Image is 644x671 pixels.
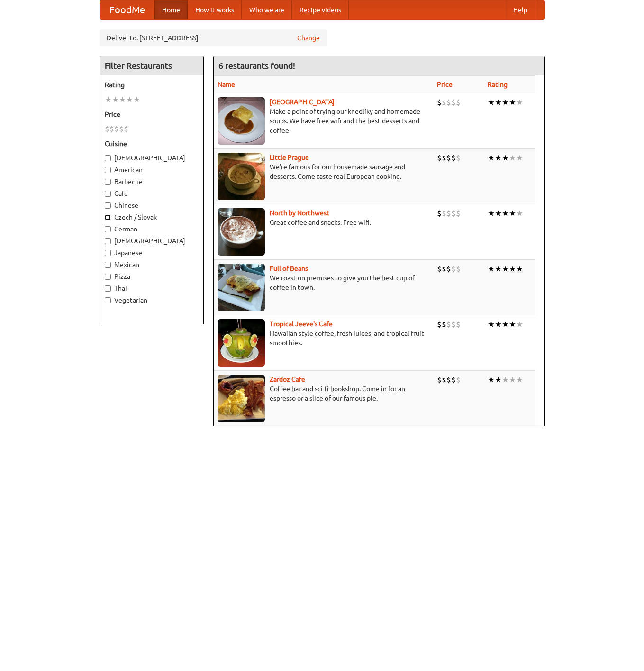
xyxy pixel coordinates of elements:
li: ★ [502,264,509,274]
label: [DEMOGRAPHIC_DATA] [105,236,199,246]
li: $ [446,264,451,274]
li: ★ [488,375,495,385]
li: $ [442,375,446,385]
input: German [105,226,111,232]
a: Full of Beans [270,265,308,272]
h5: Rating [105,80,199,90]
li: $ [456,375,461,385]
input: Pizza [105,274,111,280]
img: czechpoint.jpg [218,97,265,145]
label: Pizza [105,272,199,281]
a: Home [154,0,188,19]
li: ★ [105,94,112,105]
label: American [105,165,199,175]
img: beans.jpg [218,264,265,311]
img: zardoz.jpg [218,375,265,422]
li: $ [442,208,446,219]
li: ★ [516,97,523,108]
li: $ [446,208,451,219]
input: Cafe [105,191,111,197]
label: Czech / Slovak [105,212,199,222]
p: Great coffee and snacks. Free wifi. [218,218,430,227]
li: ★ [495,319,502,330]
li: ★ [509,153,516,163]
li: $ [114,124,119,134]
a: Help [506,0,535,19]
label: Barbecue [105,177,199,186]
li: ★ [516,375,523,385]
img: north.jpg [218,208,265,256]
li: ★ [516,208,523,219]
a: Tropical Jeeve's Cafe [270,320,333,328]
li: ★ [509,97,516,108]
input: Czech / Slovak [105,214,111,221]
h4: Filter Restaurants [100,56,203,75]
li: ★ [516,153,523,163]
ng-pluralize: 6 restaurants found! [218,61,295,70]
li: ★ [133,94,140,105]
b: [GEOGRAPHIC_DATA] [270,98,335,106]
a: Little Prague [270,154,309,161]
li: $ [109,124,114,134]
li: $ [437,208,442,219]
li: $ [456,153,461,163]
li: $ [456,264,461,274]
li: $ [446,375,451,385]
li: ★ [495,375,502,385]
h5: Cuisine [105,139,199,148]
li: $ [437,153,442,163]
li: ★ [509,264,516,274]
li: ★ [112,94,119,105]
li: $ [119,124,124,134]
b: Zardoz Cafe [270,376,305,383]
li: ★ [119,94,126,105]
li: ★ [502,153,509,163]
li: ★ [495,97,502,108]
li: $ [451,319,456,330]
input: American [105,167,111,173]
input: Thai [105,285,111,292]
li: ★ [502,208,509,219]
li: ★ [509,319,516,330]
label: Japanese [105,248,199,257]
li: $ [451,97,456,108]
p: Make a point of trying our knedlíky and homemade soups. We have free wifi and the best desserts a... [218,107,430,135]
li: $ [105,124,109,134]
a: Rating [488,81,508,88]
p: Hawaiian style coffee, fresh juices, and tropical fruit smoothies. [218,329,430,348]
li: ★ [509,375,516,385]
a: North by Northwest [270,209,329,217]
input: Chinese [105,202,111,209]
a: Name [218,81,235,88]
li: ★ [502,319,509,330]
input: Barbecue [105,179,111,185]
li: $ [451,208,456,219]
a: Price [437,81,453,88]
li: $ [451,375,456,385]
a: Who we are [242,0,292,19]
li: $ [446,153,451,163]
li: $ [442,319,446,330]
li: ★ [516,264,523,274]
li: ★ [495,264,502,274]
li: ★ [126,94,133,105]
a: Recipe videos [292,0,349,19]
a: How it works [188,0,242,19]
label: Cafe [105,189,199,198]
h5: Price [105,110,199,119]
label: [DEMOGRAPHIC_DATA] [105,153,199,163]
li: $ [451,264,456,274]
li: $ [442,264,446,274]
label: German [105,224,199,234]
li: ★ [502,97,509,108]
li: $ [437,97,442,108]
li: ★ [488,319,495,330]
input: Vegetarian [105,297,111,303]
li: $ [456,97,461,108]
img: littleprague.jpg [218,153,265,200]
div: Deliver to: [STREET_ADDRESS] [100,29,327,46]
li: $ [456,208,461,219]
li: ★ [488,153,495,163]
